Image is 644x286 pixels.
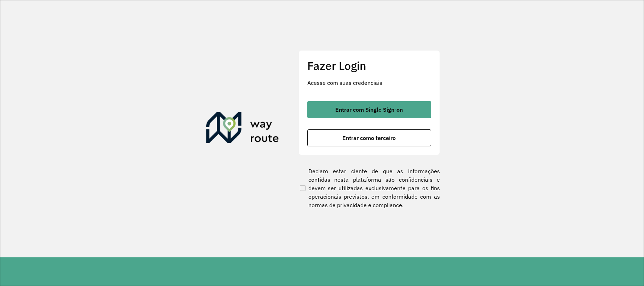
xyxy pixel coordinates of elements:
[307,59,431,72] h2: Fazer Login
[342,135,396,141] span: Entrar como terceiro
[307,129,431,146] button: button
[335,107,403,112] span: Entrar com Single Sign-on
[206,112,279,146] img: Roteirizador AmbevTech
[298,167,440,209] label: Declaro estar ciente de que as informações contidas nesta plataforma são confidenciais e devem se...
[307,101,431,118] button: button
[307,78,431,87] p: Acesse com suas credenciais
